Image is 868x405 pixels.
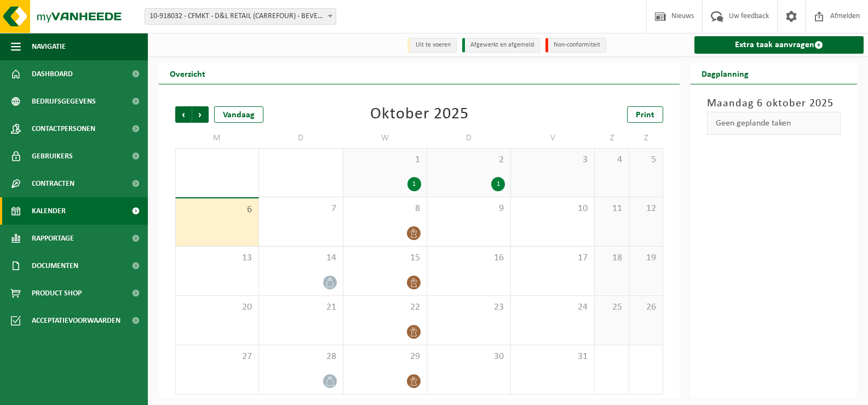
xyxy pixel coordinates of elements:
span: 19 [635,252,657,264]
span: 12 [635,203,657,215]
span: 29 [349,351,421,363]
span: 2 [433,154,505,166]
span: 23 [433,301,505,313]
a: Print [627,106,663,123]
h3: Maandag 6 oktober 2025 [707,95,841,112]
span: 27 [181,351,253,363]
span: Documenten [32,252,78,279]
span: Product Shop [32,279,82,307]
span: Bedrijfsgegevens [32,88,96,115]
span: 31 [516,351,589,363]
span: 5 [635,154,657,166]
span: Navigatie [32,33,66,60]
span: 4 [600,154,623,166]
li: Uit te voeren [407,38,457,53]
span: 10 [516,203,589,215]
span: 10-918032 - CFMKT - D&L RETAIL (CARREFOUR) - BEVEREN-WAAS [145,9,336,24]
span: 20 [181,301,253,313]
td: V [511,128,595,148]
td: M [175,128,259,148]
span: Rapportage [32,225,74,252]
span: 1 [349,154,421,166]
span: 11 [600,203,623,215]
div: Vandaag [214,106,263,123]
span: 26 [635,301,657,313]
span: 25 [600,301,623,313]
td: D [259,128,343,148]
span: 3 [516,154,589,166]
span: Volgende [192,106,209,123]
span: 10-918032 - CFMKT - D&L RETAIL (CARREFOUR) - BEVEREN-WAAS [145,8,336,25]
td: Z [629,128,663,148]
span: Contactpersonen [32,115,95,142]
span: 24 [516,301,589,313]
div: 1 [407,177,421,191]
li: Non-conformiteit [545,38,606,53]
span: 15 [349,252,421,264]
span: Print [636,111,654,119]
span: Kalender [32,197,66,225]
span: 8 [349,203,421,215]
td: D [427,128,511,148]
span: 6 [181,204,253,216]
span: Dashboard [32,60,73,88]
div: Geen geplande taken [707,112,841,135]
td: W [343,128,427,148]
span: 30 [433,351,505,363]
span: 13 [181,252,253,264]
span: 21 [265,301,337,313]
span: 22 [349,301,421,313]
a: Extra taak aanvragen [694,36,864,54]
h2: Dagplanning [691,62,760,84]
span: 9 [433,203,505,215]
span: 28 [265,351,337,363]
span: Acceptatievoorwaarden [32,307,120,334]
div: Oktober 2025 [370,106,469,123]
span: Vorige [175,106,192,123]
span: 7 [265,203,337,215]
span: 14 [265,252,337,264]
span: 16 [433,252,505,264]
td: Z [595,128,629,148]
div: 1 [491,177,505,191]
h2: Overzicht [159,62,216,84]
span: 17 [516,252,589,264]
span: Gebruikers [32,142,73,170]
span: 18 [600,252,623,264]
span: Contracten [32,170,74,197]
li: Afgewerkt en afgemeld [462,38,540,53]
